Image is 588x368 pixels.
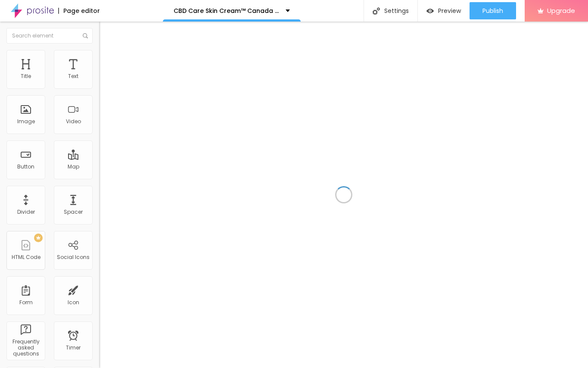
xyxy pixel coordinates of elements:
div: Frequently asked questions [9,339,43,357]
span: Upgrade [547,7,575,14]
div: Title [21,73,31,79]
div: HTML Code [12,254,40,260]
span: Publish [482,7,503,14]
div: Page editor [58,8,100,14]
button: Preview [418,2,470,19]
img: view-1.svg [426,7,434,15]
img: Icone [373,7,380,15]
div: Map [68,164,79,170]
div: Icon [68,299,79,306]
div: Video [66,119,81,125]
div: Button [17,164,34,170]
button: Publish [470,2,516,19]
div: Image [17,119,35,125]
div: Spacer [64,209,83,215]
div: Timer [66,345,81,351]
div: Text [68,73,78,79]
div: Social Icons [57,254,90,260]
div: Form [19,299,33,306]
p: CBD Care Skin Cream™ Canada Official Website [174,8,279,14]
div: Divider [17,209,35,215]
input: Search element [6,28,93,44]
span: Preview [438,7,461,14]
img: Icone [83,33,88,38]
